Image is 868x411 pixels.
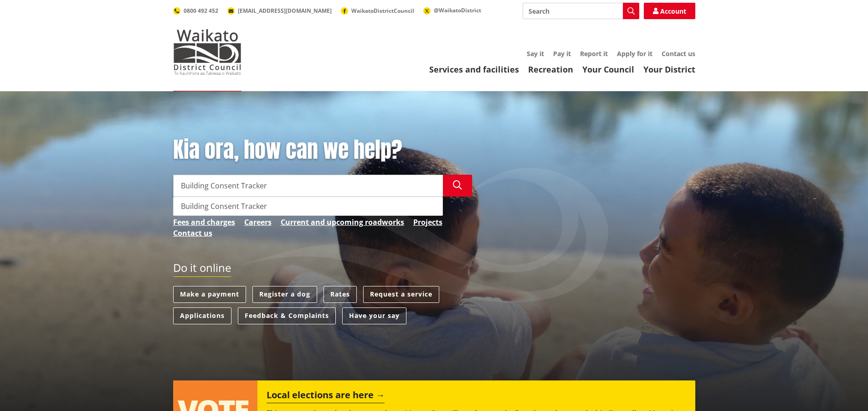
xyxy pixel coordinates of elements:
[173,228,212,239] a: Contact us
[244,217,272,228] a: Careers
[173,307,231,324] a: Applications
[662,49,695,58] a: Contact us
[351,7,414,15] span: WaikatoDistrictCouncil
[643,64,695,75] a: Your District
[342,307,406,324] a: Have your say
[523,3,639,19] input: Search input
[173,137,472,163] h1: Kia ora, how can we help?
[173,7,218,15] a: 0800 492 452
[238,307,336,324] a: Feedback & Complaints
[252,286,317,303] a: Register a dog
[174,197,442,215] div: Building Consent Tracker
[434,6,481,14] span: @WaikatoDistrict
[582,64,634,75] a: Your Council
[580,49,608,58] a: Report it
[413,217,442,228] a: Projects
[527,49,544,58] a: Say it
[324,286,357,303] a: Rates
[644,3,695,19] a: Account
[173,29,241,75] img: Waikato District Council - Te Kaunihera aa Takiwaa o Waikato
[553,49,571,58] a: Pay it
[341,7,414,15] a: WaikatoDistrictCouncil
[281,217,404,228] a: Current and upcoming roadworks
[429,64,519,75] a: Services and facilities
[267,390,385,403] h2: Local elections are here
[173,217,235,228] a: Fees and charges
[826,373,859,406] iframe: Messenger Launcher
[173,175,443,197] input: Search input
[528,64,573,75] a: Recreation
[184,7,218,15] span: 0800 492 452
[423,6,481,14] a: @WaikatoDistrict
[227,7,332,15] a: [EMAIL_ADDRESS][DOMAIN_NAME]
[617,49,652,58] a: Apply for it
[173,286,246,303] a: Make a payment
[173,261,231,277] h2: Do it online
[238,7,332,15] span: [EMAIL_ADDRESS][DOMAIN_NAME]
[363,286,439,303] a: Request a service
